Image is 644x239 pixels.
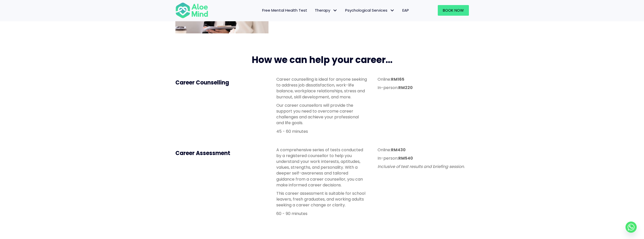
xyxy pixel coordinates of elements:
[378,164,465,169] em: Inclusive of test results and briefing session.
[252,53,392,66] span: How we can help your career...
[402,8,409,13] span: EAP
[276,147,367,188] p: A comprehensive series of tests conducted by a registered counsellor to help you understand your ...
[391,147,406,153] strong: RM430
[341,5,399,16] a: Psychological ServicesPsychological Services: submenu
[438,5,469,16] a: Book Now
[345,8,395,13] span: Psychological Services
[626,222,637,233] a: Whatsapp
[276,102,367,126] p: Our career counsellors will provide the support you need to overcome career challenges and achiev...
[378,85,469,91] p: In-person:
[331,7,339,14] span: Therapy: submenu
[378,147,469,153] p: Online:
[215,5,413,16] nav: Menu
[389,7,396,14] span: Psychological Services: submenu
[391,76,404,82] strong: RM165
[262,8,307,13] span: Free Mental Health Test
[276,211,367,216] p: 60 - 90 minutes
[315,8,338,13] span: Therapy
[378,76,469,82] p: Online:
[443,8,464,13] span: Book Now
[258,5,311,16] a: Free Mental Health Test
[276,128,367,134] p: 45 - 60 minutes
[276,190,367,208] p: This career assessment is suitable for school leavers, fresh graduates, and working adults seekin...
[398,155,413,161] strong: RM540
[399,5,413,16] a: EAP
[175,149,266,157] h4: Career Assessment
[276,76,367,100] p: Career counselling is ideal for anyone seeking to address job dissatisfaction, work-life balance,...
[175,2,208,19] img: Aloe mind Logo
[398,85,413,91] strong: RM220
[311,5,341,16] a: TherapyTherapy: submenu
[175,79,266,87] h4: Career Counselling
[378,155,469,161] p: In-person:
